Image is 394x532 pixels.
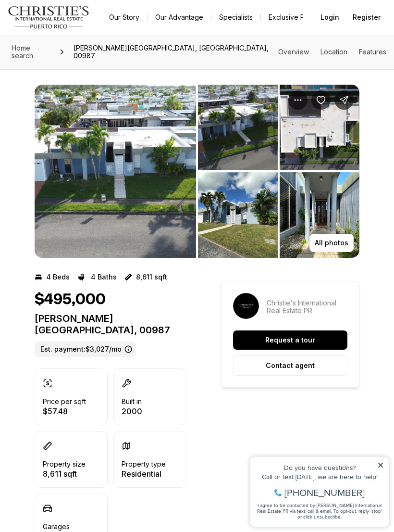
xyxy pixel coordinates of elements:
p: All photos [315,239,348,247]
p: 4 Baths [91,273,117,281]
div: Do you have questions? [10,22,139,28]
p: [PERSON_NAME][GEOGRAPHIC_DATA], 00987 [35,313,186,336]
p: 2000 [122,407,142,415]
button: View image gallery [198,85,278,170]
button: Save Property: Calle Orquidea A9 CIUDAD JARDÍN [311,90,331,110]
a: Specialists [211,11,260,24]
button: View image gallery [280,85,359,170]
a: Our Story [101,11,147,24]
p: Residential [122,470,166,478]
button: Share Property: Calle Orquidea A9 CIUDAD JARDÍN [334,90,354,110]
button: View image gallery [35,85,196,258]
p: Property size [43,460,86,468]
a: Our Advantage [148,11,211,24]
p: Property type [122,460,166,468]
p: Request a tour [265,336,315,344]
button: Login [315,8,345,27]
span: [PHONE_NUMBER] [39,45,120,55]
nav: Page section menu [278,48,386,56]
span: Home search [12,44,33,60]
p: 8,611 sqft [43,470,86,478]
p: Garages [43,523,70,531]
span: [PERSON_NAME][GEOGRAPHIC_DATA], [GEOGRAPHIC_DATA], 00987 [70,40,278,63]
a: Skip to: Features [359,48,386,56]
button: Register [347,8,386,27]
button: Request a tour [233,330,347,350]
button: View image gallery [280,172,359,258]
a: Exclusive Properties [261,11,341,24]
p: 8,611 sqft [136,273,167,281]
a: Home search [8,40,54,63]
button: Contact agent [233,355,347,376]
span: Login [320,13,339,21]
span: Register [353,13,381,21]
span: I agree to be contacted by [PERSON_NAME] International Real Estate PR via text, call & email. To ... [12,59,137,77]
label: Est. payment: $3,027/mo [35,342,136,357]
a: Skip to: Location [320,48,347,56]
button: Property options [288,90,308,110]
p: Christie's International Real Estate PR [267,299,347,315]
a: Skip to: Overview [278,48,309,56]
button: All photos [309,234,354,252]
button: 4 Baths [77,269,117,285]
p: Price per sqft [43,398,86,405]
div: Listing Photos [35,85,359,258]
p: Built in [122,398,142,405]
p: Contact agent [266,362,315,369]
li: 1 of 7 [35,85,196,258]
h1: $495,000 [35,291,106,309]
p: 4 Beds [46,273,70,281]
p: $57.48 [43,407,86,415]
li: 2 of 7 [198,85,359,258]
button: View image gallery [198,172,278,258]
img: logo [8,6,90,29]
div: Call or text [DATE], we are here to help! [10,31,139,38]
